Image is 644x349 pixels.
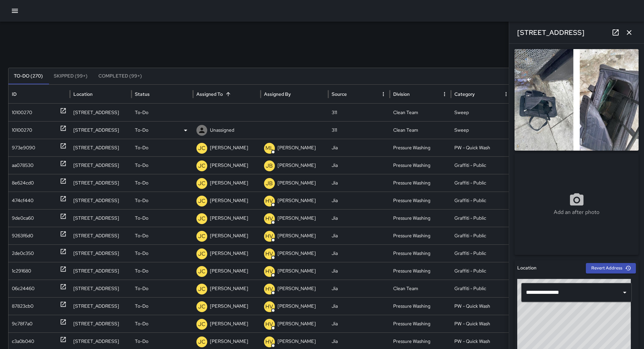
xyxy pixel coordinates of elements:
p: ML [265,144,273,152]
div: Jia [328,174,390,192]
p: [PERSON_NAME] [278,192,316,209]
div: Graffiti - Public [451,209,512,227]
p: HV [265,232,273,240]
p: To-Do [135,104,148,121]
div: 2de0c350 [12,245,34,262]
p: To-Do [135,192,148,209]
div: Jia [328,156,390,174]
div: 311 [328,104,390,121]
div: 1012 Mission Street [70,192,132,209]
div: Graffiti - Public [451,227,512,244]
div: Clean Team [390,104,451,121]
p: To-Do [135,280,148,297]
button: Source column menu [379,89,388,99]
div: Assigned By [264,91,291,97]
p: [PERSON_NAME] [278,315,316,332]
p: HV [265,197,273,205]
div: Pressure Washing [390,174,451,192]
div: Pressure Washing [390,297,451,315]
div: Pressure Washing [390,315,451,332]
button: To-Do (270) [8,68,48,84]
p: Unassigned [210,122,234,139]
div: Pressure Washing [390,209,451,227]
div: Division [393,91,410,97]
p: JB [266,179,273,188]
p: [PERSON_NAME] [210,227,248,244]
p: To-Do [135,262,148,280]
button: Category column menu [501,89,511,99]
div: 1c291680 [12,262,31,280]
div: Jia [328,280,390,297]
p: To-Do [135,174,148,192]
p: [PERSON_NAME] [210,298,248,315]
p: JC [198,285,206,293]
p: JC [198,338,206,346]
div: Jia [328,315,390,332]
div: 460 Natoma Street [70,244,132,262]
div: 37 Grove Street [70,139,132,156]
div: 460 Natoma Street [70,262,132,280]
p: [PERSON_NAME] [210,210,248,227]
p: To-Do [135,245,148,262]
div: ID [12,91,17,97]
p: [PERSON_NAME] [210,174,248,192]
div: 901 Market Street [70,121,132,139]
div: 474cf440 [12,192,33,209]
div: Pressure Washing [390,139,451,156]
p: JC [198,320,206,328]
div: 06c24460 [12,280,34,297]
p: [PERSON_NAME] [278,157,316,174]
div: aa078530 [12,157,33,174]
p: To-Do [135,210,148,227]
p: HV [265,320,273,328]
div: 9c78f7a0 [12,315,32,332]
p: JC [198,250,206,258]
p: HV [265,285,273,293]
p: To-Do [135,298,148,315]
div: PW - Quick Wash [451,139,512,156]
div: Jia [328,244,390,262]
div: Graffiti - Public [451,244,512,262]
p: [PERSON_NAME] [210,192,248,209]
p: [PERSON_NAME] [278,139,316,156]
p: JB [266,162,273,170]
p: [PERSON_NAME] [278,227,316,244]
p: [PERSON_NAME] [210,280,248,297]
p: HV [265,338,273,346]
div: Pressure Washing [390,262,451,280]
div: Graffiti - Public [451,280,512,297]
div: 9de0ca60 [12,210,34,227]
p: To-Do [135,315,148,332]
div: Jia [328,297,390,315]
p: JC [198,303,206,311]
p: HV [265,303,273,311]
p: HV [265,250,273,258]
div: 1193 Market Street [70,174,132,192]
div: Pressure Washing [390,156,451,174]
p: [PERSON_NAME] [278,210,316,227]
div: Clean Team [390,121,451,139]
p: JC [198,215,206,223]
p: To-Do [135,139,148,156]
p: JC [198,179,206,188]
div: 101 6th Street [70,227,132,244]
p: [PERSON_NAME] [278,298,316,315]
div: Pressure Washing [390,244,451,262]
p: To-Do [135,157,148,174]
div: Sweep [451,121,512,139]
div: 311 [328,121,390,139]
div: 463 Minna Street [70,104,132,121]
div: Location [73,91,93,97]
p: HV [265,215,273,223]
div: 8e624cd0 [12,174,34,192]
div: Clean Team [390,280,451,297]
p: [PERSON_NAME] [210,245,248,262]
p: [PERSON_NAME] [210,139,248,156]
div: Status [135,91,150,97]
p: JC [198,144,206,152]
p: [PERSON_NAME] [210,262,248,280]
p: HV [265,267,273,276]
div: Jia [328,139,390,156]
div: 10100270 [12,104,32,121]
div: Pressure Washing [390,192,451,209]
